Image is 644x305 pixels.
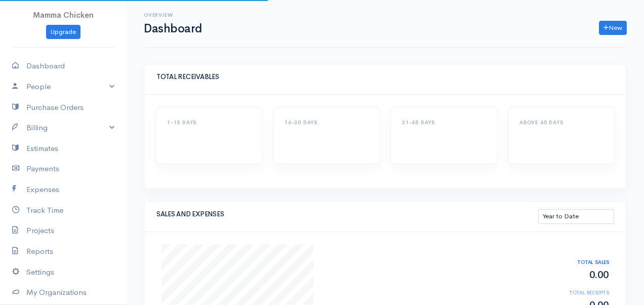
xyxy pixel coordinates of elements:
[519,120,603,125] h6: ABOVE 45 DAYS
[599,21,627,35] a: New
[144,22,202,35] h1: Dashboard
[33,10,94,20] span: Mamma Chicken
[543,270,609,281] h2: 0.00
[543,259,609,265] h6: TOTAL SALES
[402,120,486,125] h6: 31-45 DAYS
[46,25,80,40] a: Upgrade
[156,73,614,81] h5: TOTAL RECEIVABLES
[167,120,251,125] h6: 1-15 DAYS
[144,12,202,18] h6: Overview
[156,211,538,218] h5: SALES AND EXPENSES
[285,120,369,125] h6: 16-30 DAYS
[543,290,609,295] h6: TOTAL RECEIPTS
